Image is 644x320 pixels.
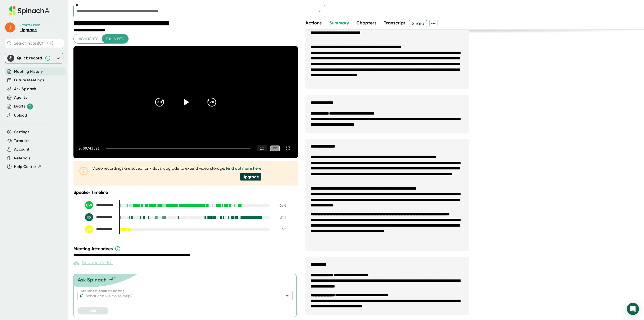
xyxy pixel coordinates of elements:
div: 63 % [274,203,286,208]
button: Upload [14,113,27,118]
span: Chapters [356,20,376,26]
button: Referrals [14,155,30,161]
span: Transcript [384,20,406,26]
div: Quick record [17,56,42,61]
span: Ask [90,309,96,313]
div: Drafts [14,103,33,110]
div: 1 x [257,146,267,151]
button: Account [14,147,29,152]
div: 1 [27,103,33,110]
div: 0:00 / 43:21 [78,146,100,150]
button: Tutorials [14,138,29,144]
button: Open [316,8,323,15]
span: Summary [329,20,349,26]
div: Speaker Timeline [73,190,298,195]
div: CW [85,201,93,209]
button: Transcript [384,20,406,26]
div: Paid feature [73,260,113,266]
span: Search notes (Ctrl + K) [14,41,53,46]
span: Help Center [14,164,36,170]
button: Future Meetings [14,77,44,83]
div: Video recordings are saved for 7 days, upgrade to extend video storage. [92,166,261,171]
button: Summary [329,20,349,26]
div: Meeting Attendees [73,246,299,252]
button: Open [284,292,291,299]
div: CC [270,146,280,151]
button: Chapters [356,20,376,26]
div: Starter Plan [20,23,41,27]
div: 6 % [274,227,286,232]
button: Meeting History [14,69,43,75]
input: What can we do to help? [85,292,276,299]
button: Ask Spinach [14,86,36,92]
div: 31 % [274,215,286,220]
div: ID [85,213,93,221]
button: Ask [77,307,108,314]
div: Quick record [7,53,61,63]
span: Highlights [78,36,98,42]
div: Upgrade [240,173,261,181]
div: JW [85,225,93,233]
button: Highlights [74,34,102,44]
button: Actions [305,20,321,26]
span: j [5,22,15,32]
span: Full video [106,36,124,42]
div: Ask Spinach [78,277,107,283]
div: Open Intercom Messenger [627,303,639,315]
button: Agents [14,95,27,100]
button: Drafts 1 [14,103,33,110]
a: Find out more here [226,166,261,171]
button: Full video [102,34,128,44]
div: Jonathan Ward [85,225,115,233]
button: Settings [14,129,29,135]
a: Upgrade [20,27,37,32]
span: Actions [305,20,321,26]
button: Share [409,20,427,27]
span: Share [409,19,427,28]
div: Chuck Welch [85,201,115,209]
button: Help Center [14,164,42,170]
div: Ian Dimaunahan [85,213,115,221]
